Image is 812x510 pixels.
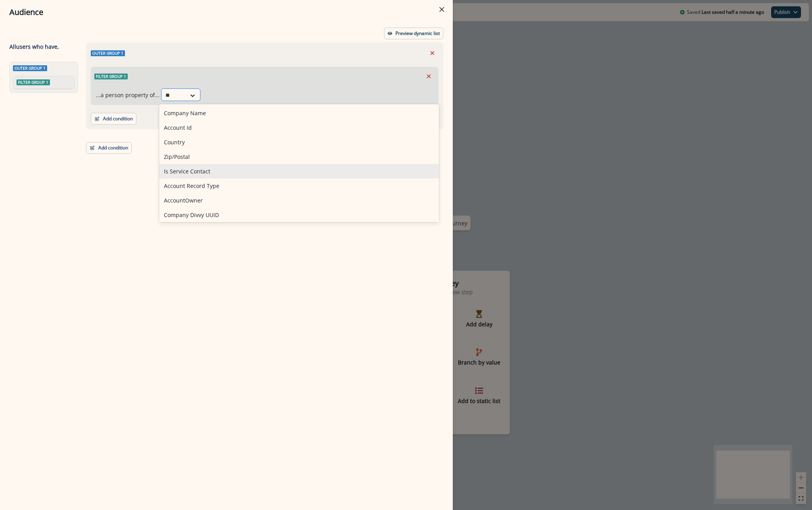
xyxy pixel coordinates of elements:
[423,70,435,82] button: Remove
[17,79,50,85] span: Filter group 1
[91,113,136,125] button: Add condition
[13,65,47,71] span: Outer group 1
[86,142,132,154] button: Add condition
[159,149,439,164] div: Zip/Postal
[159,179,439,193] div: Account Record Type
[426,47,439,59] button: Remove
[159,208,439,222] div: Company Divvy UUID
[435,3,448,16] button: Close
[384,28,443,39] button: Preview dynamic list
[159,120,439,135] div: Account Id
[159,135,439,149] div: Country
[94,74,128,79] span: Filter group 1
[159,106,439,120] div: Company Name
[91,50,125,56] span: Outer group 1
[96,91,160,99] p: ...a person property of...
[159,164,439,179] div: Is Service Contact
[9,6,443,18] div: Audience
[159,193,439,208] div: AccountOwner
[9,42,59,51] p: All user s who have,
[395,31,440,36] p: Preview dynamic list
